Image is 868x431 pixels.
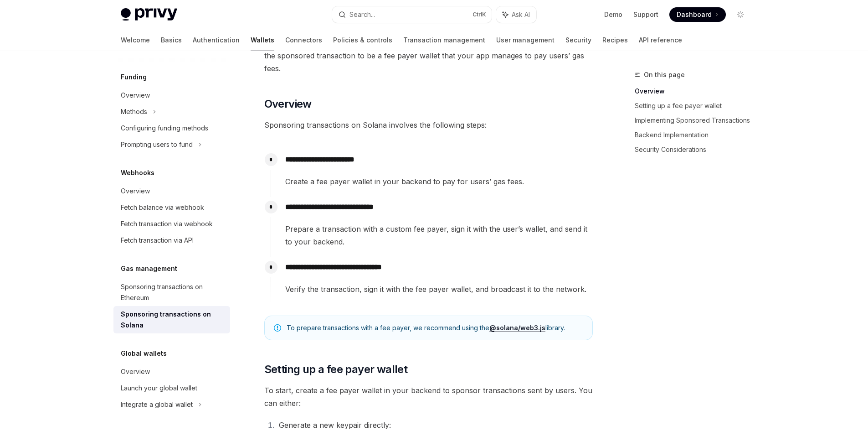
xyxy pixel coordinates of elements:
div: Configuring funding methods [121,123,208,134]
a: Overview [113,183,230,199]
a: Sponsoring transactions on Ethereum [113,279,230,306]
span: Ask AI [512,10,530,19]
div: Integrate a global wallet [121,399,193,410]
a: User management [496,29,555,51]
a: Implementing Sponsored Transactions [635,113,755,128]
a: Setting up a fee payer wallet [635,99,755,113]
a: Connectors [285,29,322,51]
a: Launch your global wallet [113,380,230,396]
div: Sponsoring transactions on Ethereum [121,281,225,303]
a: Demo [604,10,622,19]
a: Recipes [602,29,628,51]
a: Sponsoring transactions on Solana [113,306,230,333]
div: Fetch transaction via API [121,235,194,246]
h5: Funding [121,72,147,83]
span: Ctrl K [473,11,486,18]
a: Security [565,29,591,51]
div: Search... [349,9,375,20]
a: Transaction management [403,29,485,51]
button: Toggle dark mode [733,7,748,22]
a: Basics [161,29,182,51]
a: Overview [635,84,755,99]
div: Fetch balance via webhook [121,202,204,213]
a: Dashboard [669,7,726,22]
button: Search...CtrlK [332,6,492,23]
span: Overview [264,97,312,111]
span: Verify the transaction, sign it with the fee payer wallet, and broadcast it to the network. [285,283,592,296]
a: Fetch balance via webhook [113,199,230,216]
a: Configuring funding methods [113,120,230,136]
a: Policies & controls [333,29,392,51]
h5: Global wallets [121,348,167,359]
span: Prepare a transaction with a custom fee payer, sign it with the user’s wallet, and send it to you... [285,223,592,248]
span: To start, create a fee payer wallet in your backend to sponsor transactions sent by users. You ca... [264,384,593,410]
div: Fetch transaction via webhook [121,218,213,229]
span: Dashboard [677,10,712,19]
span: To prepare transactions with a fee payer, we recommend using the library. [287,323,583,332]
span: On this page [644,69,685,80]
span: Setting up a fee payer wallet [264,362,408,377]
div: Prompting users to fund [121,139,193,150]
a: Welcome [121,29,150,51]
a: API reference [639,29,682,51]
a: Authentication [193,29,240,51]
a: @solana/web3.js [489,324,545,332]
div: Launch your global wallet [121,383,197,394]
div: Overview [121,186,150,197]
a: Support [633,10,658,19]
div: Overview [121,366,150,377]
div: Sponsoring transactions on Solana [121,309,225,331]
a: Fetch transaction via webhook [113,216,230,232]
svg: Note [274,324,281,332]
a: Fetch transaction via API [113,232,230,249]
a: Backend Implementation [635,128,755,142]
a: Overview [113,363,230,380]
a: Security Considerations [635,142,755,157]
img: light logo [121,8,177,21]
div: Methods [121,106,147,117]
div: Overview [121,90,150,101]
button: Ask AI [496,6,536,23]
span: Create a fee payer wallet in your backend to pay for users’ gas fees. [285,175,592,188]
a: Overview [113,87,230,104]
h5: Webhooks [121,167,154,178]
a: Wallets [251,29,274,51]
span: Sponsoring transactions on Solana involves the following steps: [264,119,593,131]
h5: Gas management [121,263,177,274]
